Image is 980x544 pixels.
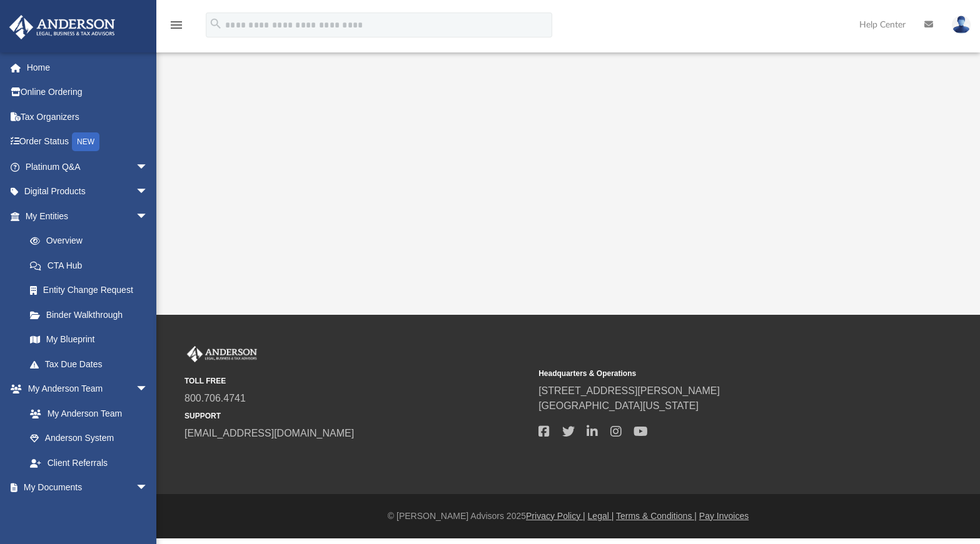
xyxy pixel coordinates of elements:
a: My Anderson Teamarrow_drop_down [9,377,161,402]
a: My Documentsarrow_drop_down [9,475,161,500]
img: Anderson Advisors Platinum Portal [184,346,260,362]
a: Anderson System [18,426,161,451]
a: Client Referrals [18,450,161,475]
a: Pay Invoices [699,511,749,521]
a: Platinum Q&Aarrow_drop_down [9,154,167,179]
a: Terms & Conditions | [616,511,697,521]
span: arrow_drop_down [136,475,161,501]
a: Binder Walkthrough [18,302,167,327]
a: CTA Hub [18,253,167,278]
a: Order StatusNEW [9,129,167,155]
span: arrow_drop_down [136,154,161,180]
a: Digital Productsarrow_drop_down [9,179,167,204]
a: My Entitiesarrow_drop_down [9,204,167,229]
a: 800.706.4741 [184,393,246,403]
a: Overview [18,229,167,254]
div: © [PERSON_NAME] Advisors 2025 [156,510,980,523]
a: Online Ordering [9,80,167,105]
a: menu [169,24,184,32]
a: [GEOGRAPHIC_DATA][US_STATE] [538,400,699,411]
a: Home [9,55,167,80]
i: search [209,17,223,31]
img: User Pic [952,16,971,34]
i: menu [169,17,184,32]
a: Privacy Policy | [526,511,585,521]
small: SUPPORT [184,410,530,422]
a: Legal | [588,511,614,521]
a: [STREET_ADDRESS][PERSON_NAME] [538,385,720,396]
a: Box [18,500,154,525]
a: Tax Due Dates [18,352,167,377]
span: arrow_drop_down [136,179,161,205]
img: Anderson Advisors Platinum Portal [6,15,119,39]
span: arrow_drop_down [136,204,161,229]
div: NEW [72,132,99,151]
a: My Anderson Team [18,401,154,426]
a: Tax Organizers [9,104,167,129]
span: arrow_drop_down [136,377,161,402]
a: [EMAIL_ADDRESS][DOMAIN_NAME] [184,428,354,438]
a: Entity Change Request [18,278,167,303]
small: Headquarters & Operations [538,368,884,379]
small: TOLL FREE [184,375,530,387]
a: My Blueprint [18,327,161,352]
